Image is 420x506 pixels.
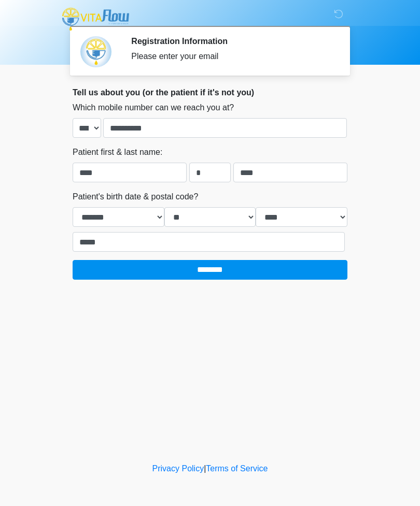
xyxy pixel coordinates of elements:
div: Please enter your email [131,50,332,63]
img: Vitaflow IV Hydration and Health Logo [62,8,129,31]
h2: Registration Information [131,36,332,46]
a: | [204,464,206,473]
a: Privacy Policy [152,464,204,473]
label: Patient first & last name: [73,146,162,158]
img: Agent Avatar [80,36,111,67]
label: Which mobile number can we reach you at? [73,102,234,114]
h2: Tell us about you (or the patient if it's not you) [73,88,347,97]
a: Terms of Service [206,464,268,473]
label: Patient's birth date & postal code? [73,191,198,203]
